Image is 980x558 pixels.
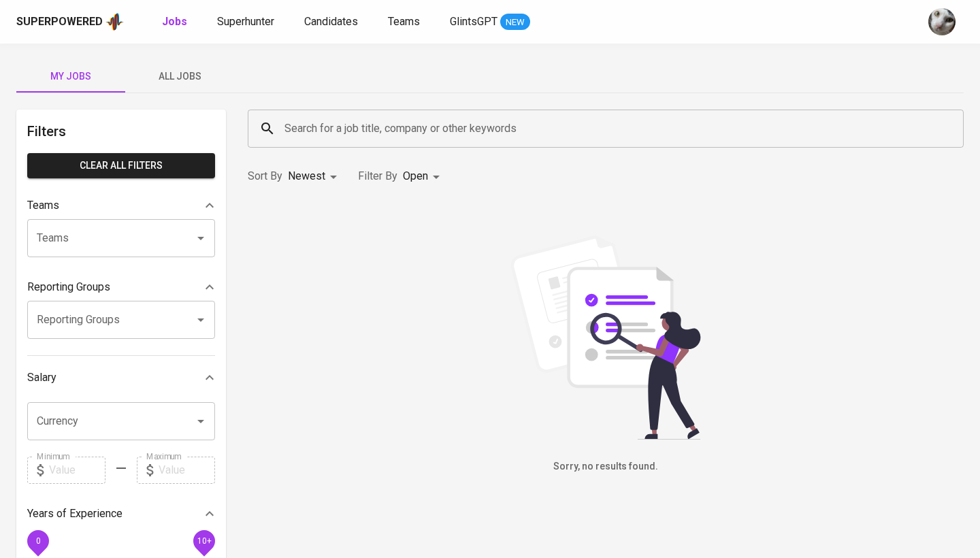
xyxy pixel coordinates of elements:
p: Years of Experience [27,506,122,522]
img: app logo [105,12,124,32]
div: Open [403,164,444,189]
img: file_searching.svg [504,235,708,440]
div: Years of Experience [27,500,215,527]
button: Clear All filters [27,153,215,178]
a: Jobs [162,14,190,31]
span: Open [403,169,428,182]
span: GlintsGPT [450,15,497,28]
div: Newest [288,164,342,189]
span: All Jobs [133,68,226,85]
b: Jobs [162,15,187,28]
input: Value [159,457,215,484]
span: Clear All filters [38,157,204,174]
div: Salary [27,364,215,391]
img: tharisa.rizky@glints.com [928,8,955,35]
span: NEW [500,16,530,29]
button: Open [191,412,210,431]
p: Sort By [248,168,282,184]
span: Candidates [304,15,358,28]
button: Open [191,229,210,248]
span: My Jobs [24,68,117,85]
a: Candidates [304,14,361,31]
h6: Filters [27,120,215,142]
a: Teams [388,14,423,31]
button: Open [191,310,210,329]
a: Superhunter [217,14,277,31]
span: 10+ [197,536,211,545]
p: Reporting Groups [27,279,110,295]
input: Value [49,457,105,484]
p: Salary [27,370,56,386]
h6: Sorry, no results found. [248,459,964,474]
a: Superpoweredapp logo [16,12,124,32]
a: GlintsGPT NEW [450,14,530,31]
div: Superpowered [16,14,103,30]
span: 0 [35,536,40,545]
span: Superhunter [217,15,274,28]
div: Teams [27,192,215,219]
div: Reporting Groups [27,274,215,301]
p: Newest [288,168,325,184]
p: Filter By [358,168,397,184]
p: Teams [27,197,59,214]
span: Teams [388,15,420,28]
